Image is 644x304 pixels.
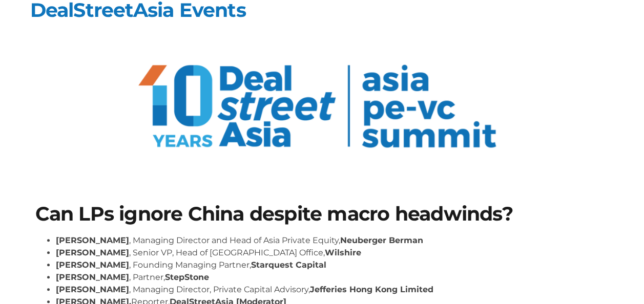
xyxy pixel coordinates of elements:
strong: Neuberger Berman [340,235,423,245]
strong: Starquest Capital [251,260,326,270]
strong: Jefferies Hong Kong Limited [310,285,433,294]
li: , Senior VP, Head of [GEOGRAPHIC_DATA] Office, [56,247,609,259]
strong: Wilshire [325,248,361,257]
li: , Partner, [56,271,609,284]
li: , Managing Director, Private Capital Advisory, [56,284,609,296]
strong: [PERSON_NAME] [56,260,129,270]
strong: [PERSON_NAME] [56,285,129,294]
li: , Managing Director and Head of Asia Private Equity, [56,234,609,247]
strong: StepStone [165,272,209,282]
strong: [PERSON_NAME] [56,248,129,257]
strong: [PERSON_NAME] [56,272,129,282]
li: , Founding Managing Partner, [56,259,609,271]
strong: [PERSON_NAME] [56,235,129,245]
h1: Can LPs ignore China despite macro headwinds? [35,204,609,224]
